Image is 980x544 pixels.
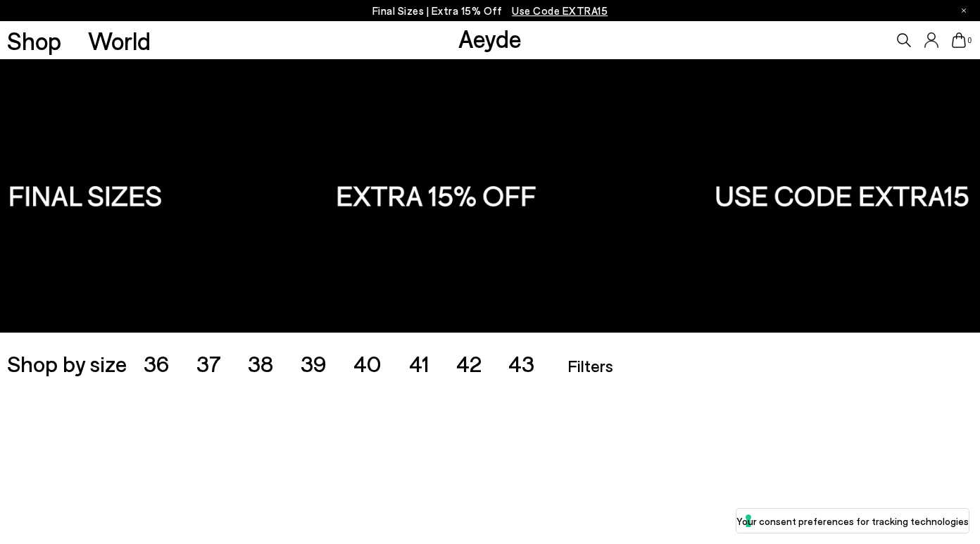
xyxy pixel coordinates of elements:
[736,509,969,533] button: Your consent preferences for tracking technologies
[952,32,966,48] a: 0
[248,350,273,376] span: 38
[512,4,608,17] span: Navigate to /collections/ss25-final-sizes
[966,37,973,44] span: 0
[353,350,382,376] span: 40
[567,355,613,376] span: Filters
[196,350,221,376] span: 37
[144,350,170,376] span: 36
[456,350,482,376] span: 42
[372,2,608,20] p: Final Sizes | Extra 15% Off
[88,28,151,53] a: World
[7,352,127,374] span: Shop by size
[458,23,522,53] a: Aeyde
[508,350,534,376] span: 43
[301,350,327,376] span: 39
[409,350,429,376] span: 41
[7,28,61,53] a: Shop
[736,514,969,528] label: Your consent preferences for tracking technologies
